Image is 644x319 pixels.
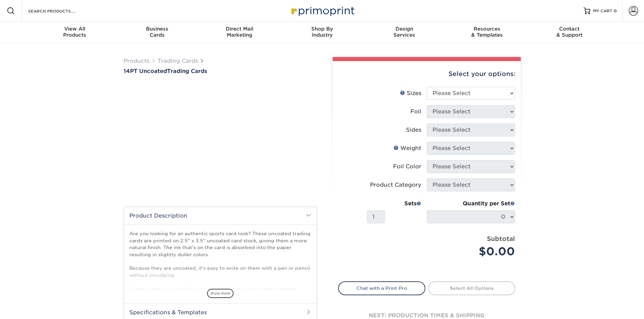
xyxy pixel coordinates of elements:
a: Resources& Templates [446,22,528,43]
div: Sizes [400,89,421,97]
a: Contact& Support [528,22,611,43]
a: Shop ByIndustry [281,22,363,43]
div: Quantity per Set [427,200,515,208]
span: Shop By [281,26,363,32]
h1: Trading Cards [124,68,317,74]
span: 14PT Uncoated [124,68,167,74]
a: DesignServices [363,22,446,43]
div: Marketing [198,26,281,38]
span: Design [363,26,446,32]
a: 14PT UncoatedTrading Cards [124,68,317,74]
div: Sets [367,200,421,208]
span: MY CART [593,8,612,14]
a: Products [124,58,149,64]
div: Foil [410,108,421,116]
span: Contact [528,26,611,32]
a: BusinessCards [116,22,198,43]
span: Direct Mail [198,26,281,32]
span: View All [34,26,116,32]
div: Sides [406,126,421,134]
img: Primoprint [288,3,356,18]
a: Direct MailMarketing [198,22,281,43]
a: Select All Options [428,281,515,295]
div: Industry [281,26,363,38]
div: Products [34,26,116,38]
div: Select your options: [338,61,515,87]
div: & Support [528,26,611,38]
strong: Subtotal [487,235,515,242]
div: Foil Color [393,163,421,171]
div: Product Category [370,181,421,189]
span: Business [116,26,198,32]
div: $0.00 [432,243,515,260]
a: Trading Cards [158,58,198,64]
div: & Templates [446,26,528,38]
input: SEARCH PRODUCTS..... [27,7,94,15]
a: View AllProducts [34,22,116,43]
p: Are you looking for an authentic sports card look? These uncoated trading cards are printed on 2.... [129,230,311,306]
div: Weight [393,144,421,152]
div: Services [363,26,446,38]
span: show more [207,289,234,298]
h2: Product Description [124,207,317,224]
a: Chat with a Print Pro [338,281,425,295]
span: Resources [446,26,528,32]
span: 0 [614,8,617,13]
div: Cards [116,26,198,38]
